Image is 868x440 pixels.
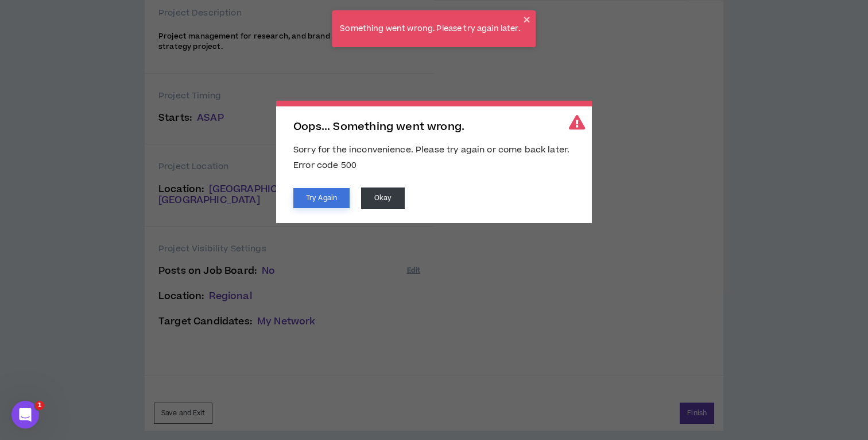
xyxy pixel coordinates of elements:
iframe: Intercom live chat [11,401,39,428]
button: Okay [361,188,405,209]
button: Try Again [293,188,350,208]
span: Sorry for the inconvenience. Please try again or come back later. Error code 500 [293,144,569,171]
button: close [524,15,532,24]
span: 1 [35,401,44,410]
h2: Oops... Something went wrong. [293,121,575,133]
div: Something went wrong. Please try again later. [336,20,523,39]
